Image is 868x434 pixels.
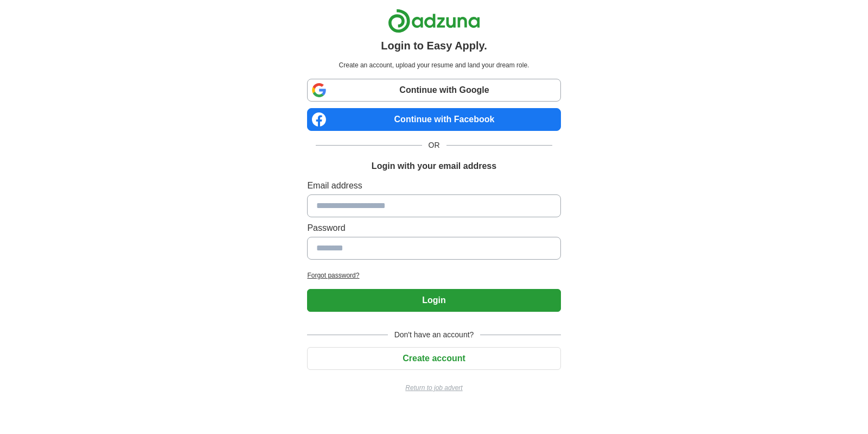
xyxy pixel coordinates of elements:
[422,140,446,151] span: OR
[307,179,560,192] label: Email address
[307,222,560,235] label: Password
[388,9,480,33] img: Adzuna logo
[307,289,560,312] button: Login
[307,108,560,131] a: Continue with Facebook
[381,37,487,54] h1: Login to Easy Apply.
[372,160,496,173] h1: Login with your email address
[307,354,560,363] a: Create account
[307,347,560,370] button: Create account
[388,329,481,341] span: Don't have an account?
[307,271,560,280] a: Forgot password?
[309,60,558,70] p: Create an account, upload your resume and land your dream role.
[307,79,560,102] a: Continue with Google
[307,383,560,393] a: Return to job advert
